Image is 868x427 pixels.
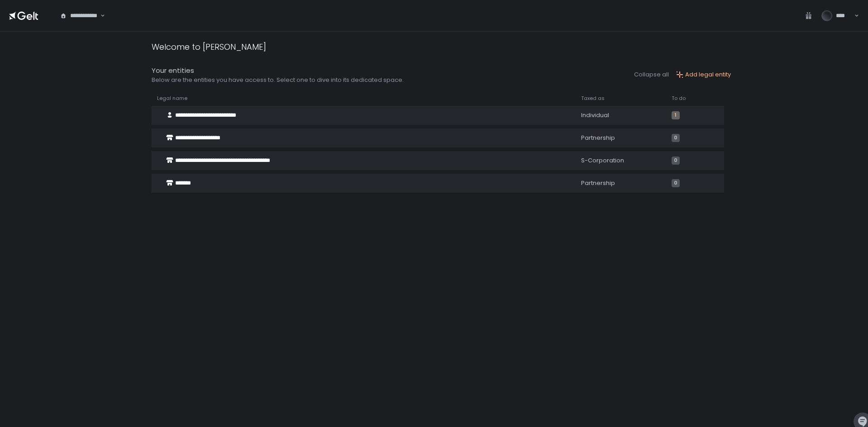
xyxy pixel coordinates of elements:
div: Welcome to [PERSON_NAME] [152,41,266,53]
div: S-Corporation [581,157,661,165]
div: Search for option [54,6,105,25]
div: Partnership [581,179,661,187]
span: Legal name [157,95,187,102]
button: Collapse all [634,71,669,79]
button: Add legal entity [676,71,731,79]
span: 1 [672,111,680,119]
span: Taxed as [581,95,605,102]
div: Partnership [581,134,661,142]
div: Your entities [152,66,404,76]
div: Below are the entities you have access to. Select one to dive into its dedicated space. [152,76,404,84]
span: To do [672,95,686,102]
span: 0 [672,157,680,165]
input: Search for option [99,11,100,20]
div: Individual [581,111,661,119]
span: 0 [672,134,680,142]
span: 0 [672,179,680,187]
